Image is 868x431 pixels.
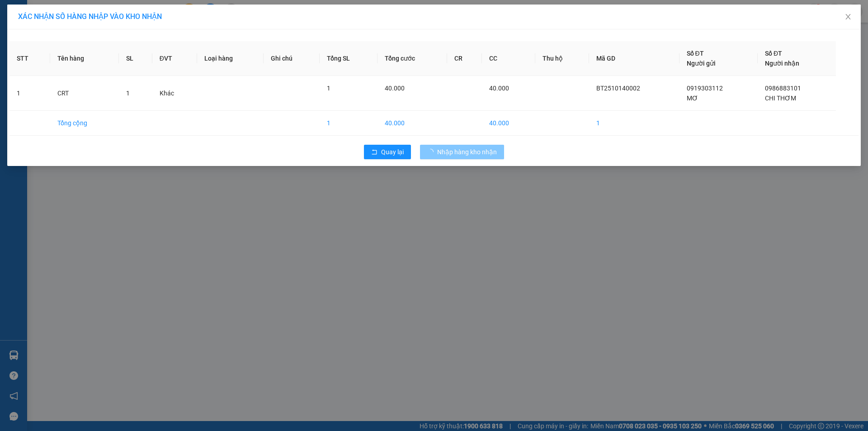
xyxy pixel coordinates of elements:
th: Tổng cước [377,41,447,76]
span: loading [427,149,437,155]
span: BT2510140002 [596,85,640,92]
th: Thu hộ [535,41,589,76]
span: Số ĐT [687,50,704,57]
td: 40.000 [377,111,447,136]
td: 1 [320,111,378,136]
th: STT [9,41,50,76]
span: 1 [126,90,130,97]
span: CHI THƠM [765,95,796,102]
th: Tên hàng [50,41,119,76]
span: 0986883101 [765,85,801,92]
span: Số ĐT [765,50,782,57]
span: Người gửi [687,60,716,67]
td: 40.000 [482,111,535,136]
td: 1 [9,76,50,111]
span: MƠ [687,95,698,102]
span: Gửi: [8,9,22,18]
th: Tổng SL [320,41,378,76]
td: Khác [152,76,197,111]
td: CRT [50,76,119,111]
span: 1 [327,85,330,92]
div: VP Đắk Ơ [8,8,64,29]
td: 1 [589,111,679,136]
div: ĐỨC [71,29,132,40]
span: close [844,13,852,20]
span: rollback [371,149,377,156]
button: Nhập hàng kho nhận [420,145,504,159]
td: Tổng cộng [50,111,119,136]
span: 40.000 [385,85,405,92]
th: Loại hàng [197,41,264,76]
th: CC [482,41,535,76]
th: ĐVT [152,41,197,76]
th: SL [119,41,152,76]
button: rollbackQuay lại [364,145,411,159]
span: 40.000 [489,85,509,92]
div: CH HOA THẮNG [8,29,64,51]
span: 0919303112 [687,85,723,92]
th: Ghi chú [264,41,320,76]
span: Quay lại [381,147,404,157]
span: Nhập hàng kho nhận [437,147,497,157]
th: Mã GD [589,41,679,76]
span: Nhận: [71,9,92,18]
span: Người nhận [765,60,799,67]
span: XÁC NHẬN SỐ HÀNG NHẬP VÀO KHO NHẬN [18,12,162,21]
button: Close [835,5,861,30]
div: VP Bình Triệu [71,8,132,29]
th: CR [447,41,482,76]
